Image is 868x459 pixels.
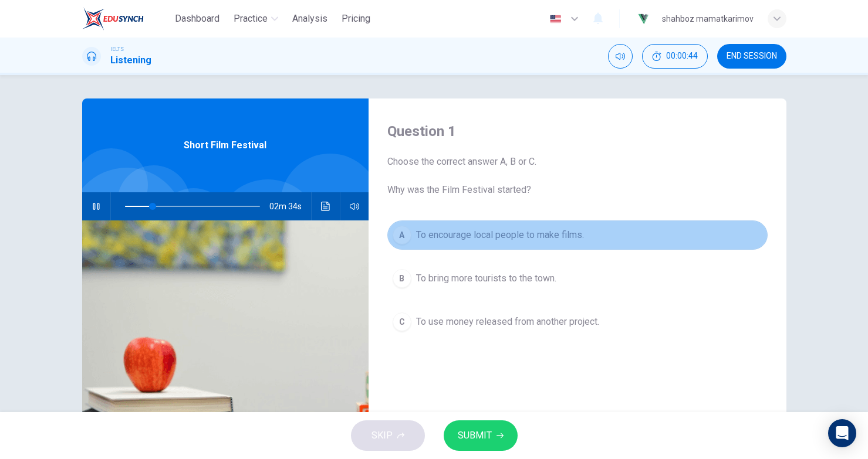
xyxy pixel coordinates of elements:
div: Mute [608,44,633,69]
button: Dashboard [170,8,224,29]
span: IELTS [110,45,124,53]
span: END SESSION [727,52,777,61]
img: EduSynch logo [82,7,144,30]
span: 00:00:44 [666,52,698,61]
span: Short Film Festival [184,138,266,152]
span: To encourage local people to make films. [416,228,584,242]
div: Hide [642,44,708,69]
button: Analysis [288,8,332,29]
button: ATo encourage local people to make films. [387,220,768,250]
span: Pricing [342,12,370,26]
h4: Question 1 [387,122,768,141]
img: en [548,15,563,23]
button: 00:00:44 [642,44,708,69]
span: Choose the correct answer A, B or C. Why was the Film Festival started? [387,155,768,197]
div: B [393,269,411,288]
span: Practice [234,12,268,26]
a: EduSynch logo [82,7,171,30]
img: Profile picture [634,9,653,28]
button: Pricing [337,8,375,29]
span: To bring more tourists to the town. [416,271,556,285]
div: A [393,226,411,244]
button: Practice [229,8,283,29]
h1: Listening [110,53,151,67]
button: Click to see the audio transcription [316,192,335,220]
button: CTo use money released from another project. [387,307,768,336]
span: 02m 34s [269,192,311,220]
span: SUBMIT [458,427,492,444]
button: BTo bring more tourists to the town. [387,264,768,293]
span: Analysis [292,12,327,26]
span: To use money released from another project. [416,315,599,329]
button: SUBMIT [444,420,518,451]
div: C [393,312,411,331]
div: Open Intercom Messenger [828,419,856,447]
span: Dashboard [175,12,219,26]
button: END SESSION [717,44,786,69]
div: shahboz mamatkarimov [662,12,754,26]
